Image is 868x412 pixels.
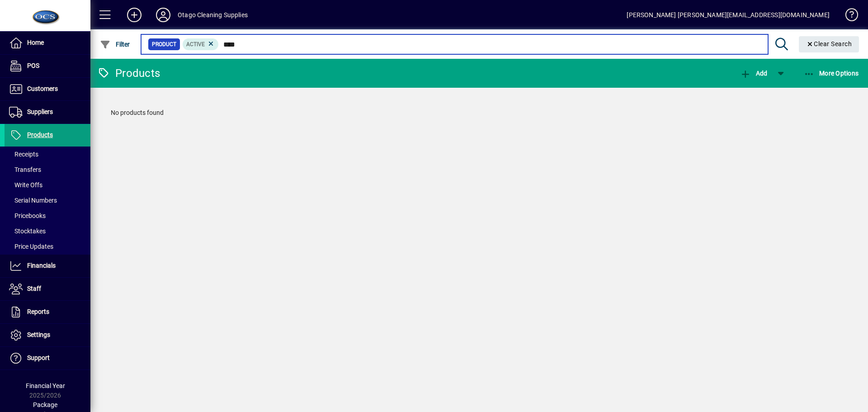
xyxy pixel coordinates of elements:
span: Stocktakes [9,227,46,235]
mat-chip: Activation Status: Active [183,38,219,50]
a: Price Updates [5,239,90,254]
span: POS [27,62,39,69]
span: Pricebooks [9,212,46,219]
span: Support [27,354,50,361]
a: Serial Numbers [5,193,90,208]
span: Write Offs [9,181,42,189]
span: Clear Search [806,40,852,47]
a: Transfers [5,162,90,177]
button: Add [738,65,769,81]
a: Home [5,32,90,54]
a: Suppliers [5,101,90,123]
a: Support [5,347,90,369]
a: Knowledge Base [839,2,857,31]
span: Add [740,70,767,77]
span: Price Updates [9,243,53,250]
span: Filter [100,41,130,48]
span: Package [33,401,57,408]
span: Financial Year [26,382,65,389]
span: Active [186,41,205,47]
button: Add [120,7,149,23]
span: Reports [27,308,49,315]
a: Reports [5,301,90,323]
span: More Options [804,70,859,77]
a: Staff [5,278,90,300]
span: Transfers [9,166,41,173]
button: Filter [98,36,132,52]
a: Write Offs [5,177,90,193]
a: Receipts [5,147,90,162]
div: Products [97,66,160,81]
div: [PERSON_NAME] [PERSON_NAME][EMAIL_ADDRESS][DOMAIN_NAME] [627,8,830,22]
span: Serial Numbers [9,197,57,204]
button: Profile [149,7,178,23]
div: Otago Cleaning Supplies [178,8,248,22]
a: POS [5,55,90,77]
span: Suppliers [27,108,53,115]
a: Stocktakes [5,223,90,239]
button: Clear [799,36,859,52]
div: No products found [102,99,857,127]
button: More Options [802,65,861,81]
span: Products [27,131,53,138]
span: Customers [27,85,58,92]
span: Product [152,40,176,49]
span: Home [27,39,44,46]
span: Receipts [9,151,38,158]
a: Settings [5,324,90,346]
a: Pricebooks [5,208,90,223]
span: Settings [27,331,50,338]
span: Staff [27,285,41,292]
span: Financials [27,262,56,269]
a: Financials [5,255,90,277]
a: Customers [5,78,90,100]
